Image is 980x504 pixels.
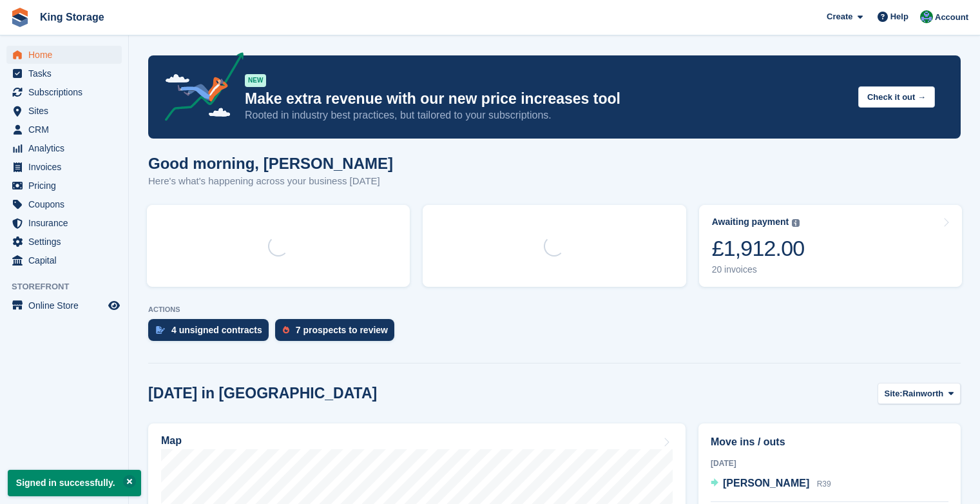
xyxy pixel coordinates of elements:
span: Capital [28,251,106,269]
a: 4 unsigned contracts [148,319,275,347]
div: 4 unsigned contracts [171,325,262,335]
div: Awaiting payment [712,217,789,228]
h2: Map [161,435,182,447]
span: Tasks [28,64,106,82]
span: Site: [885,387,903,400]
a: [PERSON_NAME] R39 [711,476,831,492]
h2: Move ins / outs [711,434,948,450]
img: icon-info-grey-7440780725fd019a000dd9b08b2336e03edf1995a4989e88bcd33f0948082b44.svg [792,219,800,227]
span: Rainworth [903,387,944,400]
div: NEW [245,74,266,87]
span: Coupons [28,195,106,213]
p: ACTIONS [148,305,961,314]
span: Storefront [12,280,128,293]
button: Site: Rainworth [878,383,961,404]
a: menu [6,214,122,232]
a: King Storage [35,6,110,28]
img: price-adjustments-announcement-icon-8257ccfd72463d97f412b2fc003d46551f7dbcb40ab6d574587a9cd5c0d94... [154,52,244,126]
p: Here's what's happening across your business [DATE] [148,174,393,189]
span: Analytics [28,139,106,157]
span: Create [827,10,852,23]
p: Make extra revenue with our new price increases tool [245,90,848,108]
span: Home [28,46,106,64]
a: menu [6,296,122,315]
button: Check it out → [858,86,935,108]
span: [PERSON_NAME] [723,478,809,489]
span: Invoices [28,158,106,176]
h1: Good morning, [PERSON_NAME] [148,155,393,172]
div: 7 prospects to review [296,325,388,335]
span: CRM [28,121,106,139]
img: contract_signature_icon-13c848040528278c33f63329250d36e43548de30e8caae1d1a13099fd9432cc5.svg [156,326,165,334]
span: Account [935,11,968,24]
a: menu [6,177,122,195]
img: stora-icon-8386f47178a22dfd0bd8f6a31ec36ba5ce8667c1dd55bd0f319d3a0aa187defe.svg [10,8,30,27]
a: menu [6,83,122,101]
div: £1,912.00 [712,235,805,262]
span: Insurance [28,214,106,232]
span: Subscriptions [28,83,106,101]
a: Awaiting payment £1,912.00 20 invoices [699,205,962,287]
p: Signed in successfully. [8,470,141,496]
span: Help [890,10,908,23]
a: menu [6,195,122,213]
a: Preview store [106,298,122,313]
a: menu [6,121,122,139]
span: Online Store [28,296,106,315]
a: menu [6,233,122,251]
a: menu [6,64,122,82]
a: menu [6,251,122,269]
h2: [DATE] in [GEOGRAPHIC_DATA] [148,385,377,402]
a: menu [6,158,122,176]
img: prospect-51fa495bee0391a8d652442698ab0144808aea92771e9ea1ae160a38d050c398.svg [283,326,289,334]
a: menu [6,102,122,120]
div: [DATE] [711,458,948,469]
img: John King [920,10,933,23]
span: R39 [817,480,831,489]
span: Sites [28,102,106,120]
p: Rooted in industry best practices, but tailored to your subscriptions. [245,108,848,122]
a: 7 prospects to review [275,319,401,347]
div: 20 invoices [712,264,805,275]
span: Settings [28,233,106,251]
a: menu [6,46,122,64]
a: menu [6,139,122,157]
span: Pricing [28,177,106,195]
